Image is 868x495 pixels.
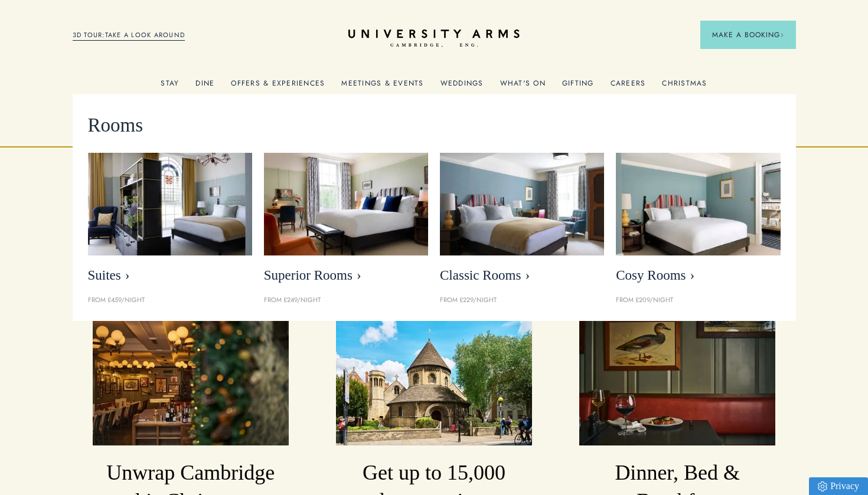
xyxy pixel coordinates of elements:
[780,33,784,37] img: Arrow icon
[88,295,252,306] p: From £459/night
[264,267,428,284] span: Superior Rooms
[93,315,289,445] img: image-8c003cf989d0ef1515925c9ae6c58a0350393050-2500x1667-jpg
[616,267,780,284] span: Cosy Rooms
[616,153,780,255] img: image-0c4e569bfe2498b75de12d7d88bf10a1f5f839d4-400x250-jpg
[264,153,428,290] a: image-5bdf0f703dacc765be5ca7f9d527278f30b65e65-400x250-jpg Superior Rooms
[336,315,532,445] img: image-a169143ac3192f8fe22129d7686b8569f7c1e8bc-2500x1667-jpg
[341,79,423,94] a: Meetings & Events
[88,110,143,141] span: Rooms
[264,153,428,255] img: image-5bdf0f703dacc765be5ca7f9d527278f30b65e65-400x250-jpg
[662,79,707,94] a: Christmas
[88,153,252,290] a: image-21e87f5add22128270780cf7737b92e839d7d65d-400x250-jpg Suites
[579,315,775,445] img: image-a84cd6be42fa7fc105742933f10646be5f14c709-3000x2000-jpg
[88,267,252,284] span: Suites
[440,79,484,94] a: Weddings
[712,29,784,40] span: Make a Booking
[616,153,780,290] a: image-0c4e569bfe2498b75de12d7d88bf10a1f5f839d4-400x250-jpg Cosy Rooms
[700,21,796,49] button: Make a BookingArrow icon
[88,153,252,255] img: image-21e87f5add22128270780cf7737b92e839d7d65d-400x250-jpg
[195,79,214,94] a: Dine
[440,295,604,306] p: From £229/night
[440,267,604,284] span: Classic Rooms
[440,153,604,255] img: image-7eccef6fe4fe90343db89eb79f703814c40db8b4-400x250-jpg
[264,295,428,306] p: From £249/night
[818,481,827,491] img: Privacy
[440,153,604,290] a: image-7eccef6fe4fe90343db89eb79f703814c40db8b4-400x250-jpg Classic Rooms
[616,295,780,306] p: From £209/night
[611,79,646,94] a: Careers
[161,79,179,94] a: Stay
[73,30,185,41] a: 3D TOUR:TAKE A LOOK AROUND
[348,29,520,48] a: Home
[809,477,868,495] a: Privacy
[231,79,325,94] a: Offers & Experiences
[562,79,594,94] a: Gifting
[500,79,546,94] a: What's On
